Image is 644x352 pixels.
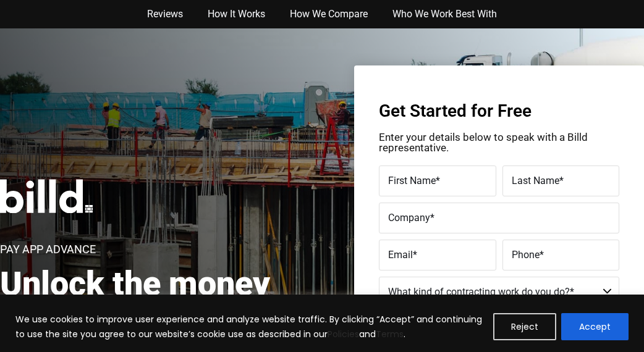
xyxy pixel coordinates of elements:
button: Accept [561,313,629,340]
span: Email [388,249,413,261]
span: Last Name [512,175,559,186]
button: Reject [493,313,556,340]
span: First Name [388,175,436,186]
span: Company [388,212,430,224]
span: Phone [512,249,540,261]
p: Enter your details below to speak with a Billd representative. [379,132,619,153]
p: We use cookies to improve user experience and analyze website traffic. By clicking “Accept” and c... [15,312,484,342]
h3: Get Started for Free [379,103,619,120]
a: Terms [376,328,404,340]
a: Policies [328,328,359,340]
